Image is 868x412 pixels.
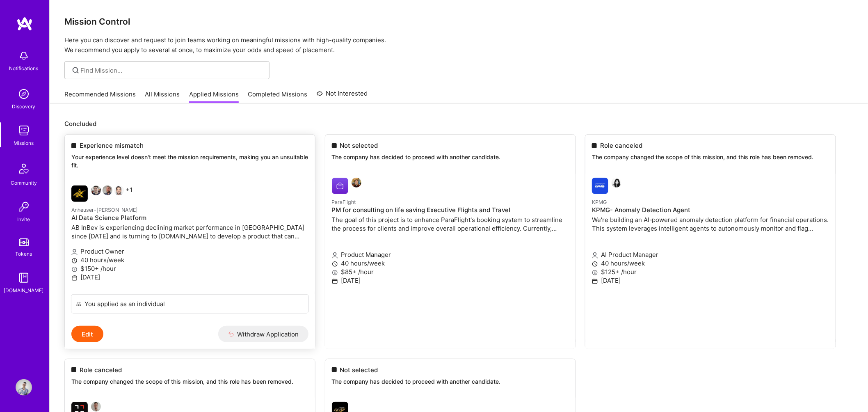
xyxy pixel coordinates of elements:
span: Experience mismatch [80,141,144,150]
img: guide book [16,270,32,286]
div: Community [11,179,37,187]
img: Theodore Van Rooy [103,185,112,195]
div: Missions [14,139,34,147]
img: teamwork [16,122,32,139]
p: Product Owner [71,247,308,256]
p: Here you can discover and request to join teams working on meaningful missions with high-quality ... [64,35,853,55]
a: Recommended Missions [64,90,136,103]
img: Anheuser-Busch company logo [71,185,88,202]
img: discovery [16,86,32,102]
button: Withdraw Application [218,326,309,342]
p: 40 hours/week [71,256,308,264]
i: icon Calendar [71,275,78,281]
div: Tokens [16,249,32,258]
i: icon MoneyGray [71,266,78,272]
img: bell [16,48,32,64]
a: User Avatar [14,379,34,396]
i: icon Clock [71,258,78,264]
p: Concluded [64,119,853,128]
a: Completed Missions [248,90,308,103]
img: logo [16,16,33,31]
p: [DATE] [71,273,308,282]
div: [DOMAIN_NAME] [4,286,44,295]
div: Notifications [9,64,39,73]
i: icon Applicant [71,249,78,255]
p: Your experience level doesn't meet the mission requirements, making you an unsuitable fit. [71,153,308,169]
h3: Mission Control [64,16,853,27]
i: icon SearchGrey [71,66,80,75]
a: Not Interested [317,89,368,103]
img: tokens [19,238,29,246]
img: User Avatar [16,379,32,396]
a: Applied Missions [189,90,239,103]
div: Discovery [12,102,36,111]
img: Invite [16,199,32,215]
a: All Missions [145,90,180,103]
img: Rob Shapiro [114,185,124,195]
div: +1 [71,185,132,202]
div: Invite [18,215,30,224]
img: Community [14,159,34,179]
button: Edit [71,326,103,342]
a: Anheuser-Busch company logoEduardo LuttnerTheodore Van RooyRob Shapiro+1Anheuser-[PERSON_NAME]AI ... [65,179,315,294]
p: AB InBev is experiencing declining market performance in [GEOGRAPHIC_DATA] since [DATE] and is tu... [71,223,308,240]
p: $150+ /hour [71,264,308,273]
div: You applied as an individual [85,300,165,308]
h4: AI Data Science Platform [71,214,308,222]
input: Find Mission... [81,66,263,75]
small: Anheuser-[PERSON_NAME] [71,207,138,213]
img: Eduardo Luttner [91,185,101,195]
